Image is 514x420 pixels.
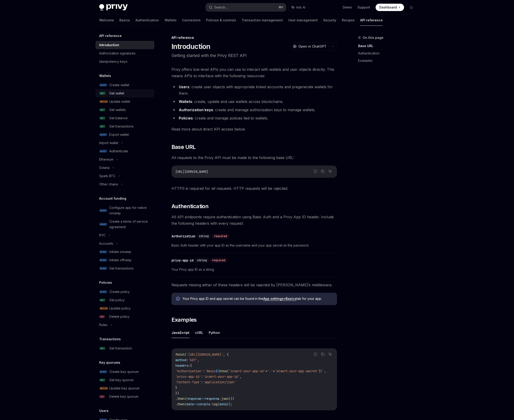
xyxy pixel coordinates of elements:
[320,351,326,357] button: Copy the contents from the code block
[175,397,177,401] span: .
[109,289,130,295] div: Create policy
[99,250,107,254] span: POST
[171,185,337,192] span: HTTPS is required for all requests. HTTP requests will be rejected.
[343,5,352,10] a: Demo
[322,369,324,373] span: `
[99,196,126,201] h5: Account funding
[109,205,152,216] div: Configure app for native onramp
[99,92,106,95] span: GET
[99,15,114,26] a: Welcome
[99,157,113,162] div: Ethereum
[221,397,229,401] span: json
[176,297,181,301] svg: Info
[197,258,207,262] span: string
[99,290,107,294] span: POST
[171,267,337,272] span: Your Privy app ID as a string.
[263,297,296,301] a: App settings>Basics
[171,243,337,248] span: Basic Auth header with your app ID as the username and your app secret as the password.
[206,15,236,26] a: Policies & controls
[95,368,154,376] a: POSTCreate key quorum
[171,258,194,263] div: privy-app-id
[358,57,419,64] a: Examples
[376,4,404,11] a: Dashboard
[360,15,383,26] a: API reference
[171,214,337,227] span: All API endpoints require authentication using Basic Auth and a Privy App ID header. Include the ...
[99,150,107,153] span: POST
[95,248,154,256] a: POSTInitiate onramp
[273,369,275,373] span: +
[179,85,189,89] strong: Users
[95,204,154,217] a: POSTConfigure app for native onramp
[99,280,112,285] h5: Policies
[175,363,190,368] span: headers:
[99,51,135,56] div: Authorization signatures
[99,116,106,120] span: GET
[99,173,115,179] div: Spark BTC
[99,108,106,112] span: GET
[99,307,108,310] span: PATCH
[99,83,107,87] span: POST
[171,52,337,59] p: Getting started with the Privy REST API
[95,131,154,139] a: POSTExport wallet
[357,5,370,10] a: Support
[109,107,126,113] div: Get wallets
[95,122,154,131] a: GETGet transactions
[186,352,223,357] span: '[URL][DOMAIN_NAME]'
[109,266,134,271] div: Get transactions
[99,378,106,382] span: GET
[171,84,337,96] li: : create user objects with appropriate linked accounts and pregenerate wallets for them.
[203,380,236,384] span: 'application/json'
[95,147,154,155] a: POSTAuthenticate
[320,168,326,174] button: Copy the contents from the code block
[275,369,319,373] span: 'insert-your-app-secret'
[209,327,220,338] button: Python
[95,41,154,49] a: Introduction
[210,402,212,406] span: .
[99,336,121,342] h5: Transactions
[219,402,227,406] span: data
[99,267,107,270] span: POST
[99,182,118,187] div: Other chains
[99,140,118,146] div: Import wallet
[179,99,192,104] strong: Wallets
[95,264,154,272] a: POSTGet transactions
[298,44,326,49] span: Open in ChatGPT
[109,124,134,129] div: Get transactions
[175,386,177,390] span: }
[194,402,197,406] span: =>
[99,395,105,398] span: DEL
[342,15,355,26] a: Recipes
[99,125,106,128] span: GET
[205,397,219,401] span: response
[109,249,131,255] div: Initiate onramp
[99,100,108,103] span: PATCH
[229,369,265,373] span: 'insert-your-app-id'
[95,312,154,321] a: DELDelete policy
[99,33,122,39] h5: API reference
[267,369,273,373] span: ':'
[99,223,107,226] span: POST
[171,234,195,238] div: Authorization
[95,304,154,312] a: PATCHUpdate policy
[216,369,219,373] span: ${
[95,376,154,384] a: GETGet key quorum
[99,133,107,136] span: POST
[95,256,154,264] a: POSTInitiate offramp
[99,4,128,11] img: dark logo
[171,327,189,338] button: JavaScript
[229,397,234,401] span: ())
[171,35,337,40] div: API reference
[242,15,283,26] a: Transaction management
[201,380,203,384] span: :
[109,219,152,230] div: Create a terms of service agreement
[99,241,113,246] div: Accounts
[95,106,154,114] a: GETGet wallets
[227,369,229,373] span: (
[171,203,209,210] span: Authentication
[188,358,197,362] span: 'GET'
[379,5,397,10] span: Dashboard
[109,132,129,137] div: Export wallet
[319,369,320,373] span: )
[109,377,134,383] div: Get key quorum
[312,168,318,174] button: Report incorrect code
